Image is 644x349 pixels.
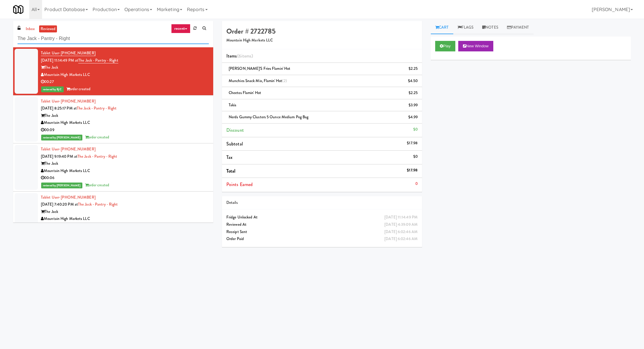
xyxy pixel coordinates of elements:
[237,53,253,59] span: (6 )
[413,153,418,160] div: $0
[435,41,455,51] button: Play
[41,195,96,200] a: Tablet User· [PHONE_NUMBER]
[226,53,253,59] span: Items
[226,181,253,188] span: Points Earned
[77,154,117,159] a: The Jack - Pantry - Right
[171,24,190,33] a: recent
[41,167,209,175] div: Mountain High Markets LLC
[24,25,36,33] a: inbox
[41,202,78,207] span: [DATE] 7:40:20 PM at
[85,134,109,140] span: order created
[78,202,118,207] a: The Jack - Pantry - Right
[13,192,213,240] li: Tablet User· [PHONE_NUMBER][DATE] 7:40:20 PM atThe Jack - Pantry - RightThe JackMountain High Mar...
[77,105,117,111] a: The Jack - Pantry - Right
[41,112,209,119] div: The Jack
[226,168,236,174] span: Total
[409,102,418,109] div: $3.99
[41,64,209,71] div: The Jack
[78,58,118,63] a: The Jack - Pantry - Right
[41,98,96,104] a: Tablet User· [PHONE_NUMBER]
[13,143,213,192] li: Tablet User· [PHONE_NUMBER][DATE] 9:19:40 PM atThe Jack - Pantry - RightThe JackMountain High Mar...
[408,114,418,121] div: $4.99
[408,77,418,85] div: $4.50
[226,228,418,236] div: Receipt Sent
[384,228,418,236] div: [DATE] 6:02:46 AM
[41,58,78,63] span: [DATE] 11:14:49 PM at
[41,105,77,111] span: [DATE] 8:25:17 PM at
[226,214,418,221] div: Fridge Unlocked At
[241,53,252,59] ng-pluralize: items
[226,221,418,228] div: Reviewed At
[407,167,418,174] div: $17.98
[226,199,418,206] div: Details
[458,41,493,51] button: New Window
[13,96,213,144] li: Tablet User· [PHONE_NUMBER][DATE] 8:25:17 PM atThe Jack - Pantry - RightThe JackMountain High Mar...
[13,47,213,96] li: Tablet User· [PHONE_NUMBER][DATE] 11:14:49 PM atThe Jack - Pantry - RightThe JackMountain High Ma...
[39,25,57,33] a: reviewed
[41,71,209,79] div: Mountain High Markets LLC
[41,119,209,126] div: Mountain High Markets LLC
[282,78,287,84] span: (2)
[226,27,418,35] h4: Order # 2722785
[229,114,308,120] span: Nerds Gummy Clusters 5 Ounce Medium Peg Bag
[478,21,503,34] a: Notes
[41,50,96,56] a: Tablet User· [PHONE_NUMBER]
[41,174,209,182] div: 00:06
[66,86,91,92] span: order created
[59,98,96,104] span: · [PHONE_NUMBER]
[85,182,109,188] span: order created
[18,33,209,44] input: Search vision orders
[409,65,418,72] div: $2.25
[453,21,478,34] a: Flags
[226,154,232,161] span: Tax
[229,90,261,96] span: Cheetos Flamin' Hot
[226,38,418,43] h5: Mountain High Markets LLC
[41,208,209,216] div: The Jack
[41,146,96,152] a: Tablet User· [PHONE_NUMBER]
[59,146,96,152] span: · [PHONE_NUMBER]
[41,135,82,140] span: reviewed by [PERSON_NAME]
[409,89,418,97] div: $2.25
[226,140,243,147] span: Subtotal
[226,127,244,133] span: Discount
[384,214,418,221] div: [DATE] 11:14:49 PM
[41,215,209,223] div: Mountain High Markets LLC
[229,78,287,84] span: Munchies Snack Mix, Flamin' Hot
[59,50,96,56] span: · [PHONE_NUMBER]
[226,235,418,243] div: Order Paid
[59,195,96,200] span: · [PHONE_NUMBER]
[407,140,418,147] div: $17.98
[41,183,82,188] span: reviewed by [PERSON_NAME]
[229,66,290,71] span: [PERSON_NAME]'s Fries Flamin' Hot
[41,160,209,167] div: The Jack
[431,21,453,34] a: Cart
[413,126,418,133] div: $0
[384,221,418,228] div: [DATE] 4:39:09 AM
[384,235,418,243] div: [DATE] 6:02:46 AM
[503,21,534,34] a: Payment
[41,126,209,134] div: 00:09
[41,78,209,86] div: 00:27
[41,86,64,92] span: reviewed by Bj C
[229,102,237,108] span: Takis
[13,4,23,15] img: Micromart
[41,154,77,159] span: [DATE] 9:19:40 PM at
[415,180,418,187] div: 0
